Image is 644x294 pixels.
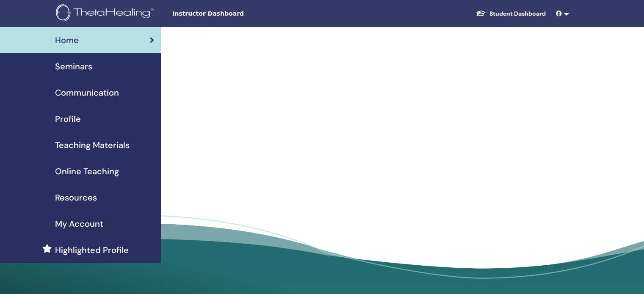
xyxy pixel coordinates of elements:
span: Highlighted Profile [55,244,129,256]
span: Communication [55,86,119,99]
img: graduation-cap-white.svg [476,10,486,17]
span: My Account [55,217,103,230]
span: Online Teaching [55,165,119,178]
img: logo.png [56,4,157,23]
span: Seminars [55,60,92,73]
span: Teaching Materials [55,139,130,151]
span: Home [55,34,79,47]
span: Profile [55,113,81,125]
span: Resources [55,191,97,204]
span: Instructor Dashboard [172,9,299,18]
a: Student Dashboard [469,6,553,22]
